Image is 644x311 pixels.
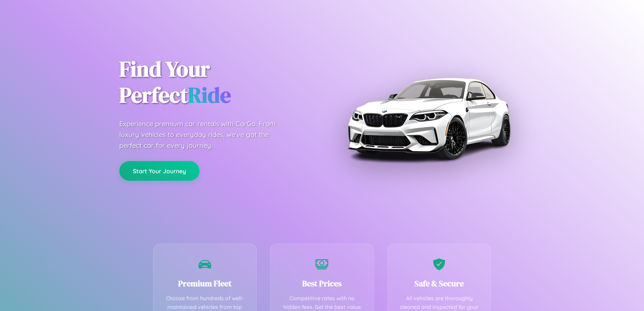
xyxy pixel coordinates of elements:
[119,118,288,151] p: Experience premium car rentals with CarGo. From luxury vehicles to everyday rides, we've got the ...
[344,34,513,203] img: Premium BMW car rental vehicle
[398,278,481,289] h3: Safe & Secure
[188,80,231,110] span: Ride
[164,278,246,289] h3: Premium Fleet
[119,56,312,108] h1: Find Your Perfect
[119,161,199,181] button: Start Your Journey
[281,278,363,289] h3: Best Prices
